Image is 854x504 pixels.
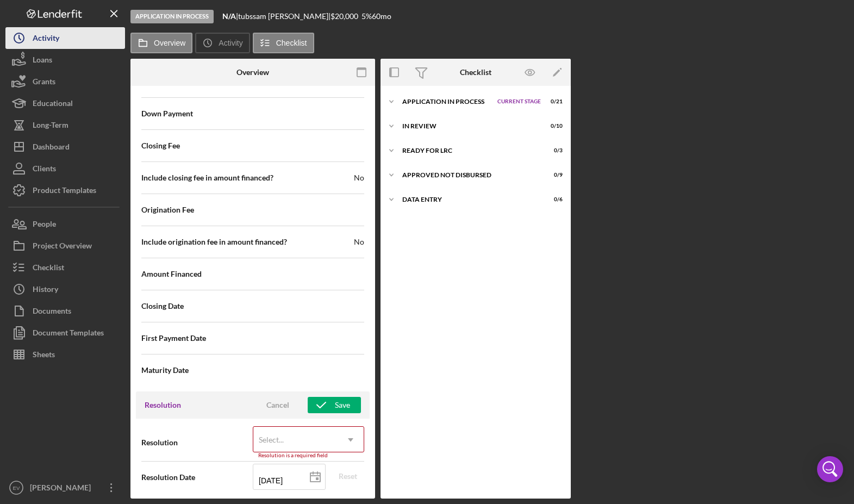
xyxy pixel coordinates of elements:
div: Application In Process [402,98,492,105]
button: Checklist [253,33,314,53]
span: Closing Date [141,301,184,312]
span: Origination Fee [141,204,194,215]
div: In Review [402,123,535,129]
div: 5 % [361,12,372,21]
span: Current Stage [497,98,541,105]
button: Checklist [5,257,125,278]
div: 0 / 3 [543,147,563,154]
button: History [5,278,125,300]
div: Grants [33,71,55,95]
div: | [222,12,238,21]
button: Document Templates [5,322,125,344]
span: No [354,237,364,247]
button: Sheets [5,344,125,365]
div: 0 / 6 [543,196,563,203]
button: EV[PERSON_NAME] [5,477,125,499]
div: Save [335,397,350,413]
span: Maturity Date [141,365,189,376]
button: Project Overview [5,235,125,257]
span: Closing Fee [141,140,180,151]
div: 0 / 10 [543,123,563,129]
span: Down Payment [141,108,193,119]
div: Document Templates [33,322,104,346]
div: Educational [33,92,73,117]
div: Select... [259,435,284,444]
b: N/A [222,11,236,21]
div: Cancel [266,397,289,413]
div: Loans [33,49,52,73]
div: Project Overview [33,235,92,259]
button: Educational [5,92,125,114]
span: First Payment Date [141,333,206,344]
label: Overview [154,39,185,47]
button: Activity [5,27,125,49]
div: Overview [236,68,269,77]
span: Resolution [141,437,253,448]
button: Reset [332,468,364,484]
div: Sheets [33,344,55,368]
button: Overview [130,33,192,53]
button: Dashboard [5,136,125,158]
span: Include closing fee in amount financed? [141,172,273,183]
label: Activity [219,39,242,47]
span: Amount Financed [141,269,202,279]
div: 0 / 9 [543,172,563,178]
div: Approved Not Disbursed [402,172,535,178]
button: Product Templates [5,179,125,201]
div: Product Templates [33,179,96,204]
h3: Resolution [145,400,181,410]
div: Resolution is a required field [253,452,364,459]
div: History [33,278,58,303]
div: Clients [33,158,56,182]
span: Resolution Date [141,472,253,483]
div: tubssam [PERSON_NAME] | [238,12,331,21]
button: Documents [5,300,125,322]
label: Checklist [276,39,307,47]
div: [PERSON_NAME] [27,477,98,501]
button: Activity [195,33,250,53]
text: EV [13,485,20,491]
button: Loans [5,49,125,71]
div: People [33,213,56,238]
span: $20,000 [331,11,358,21]
button: Clients [5,158,125,179]
button: Cancel [251,397,305,413]
div: Open Intercom Messenger [817,456,843,482]
div: Reset [339,468,357,484]
div: 0 / 21 [543,98,563,105]
div: Checklist [460,68,491,77]
div: 60 mo [372,12,391,21]
span: No [354,172,364,183]
span: Include origination fee in amount financed? [141,237,287,247]
button: People [5,213,125,235]
div: Application In Process [130,10,214,23]
div: Long-Term [33,114,68,139]
div: Ready for LRC [402,147,535,154]
button: Grants [5,71,125,92]
div: Documents [33,300,71,325]
div: Dashboard [33,136,70,160]
div: Checklist [33,257,64,281]
div: Data Entry [402,196,535,203]
div: Activity [33,27,59,52]
button: Save [308,397,361,413]
button: Long-Term [5,114,125,136]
